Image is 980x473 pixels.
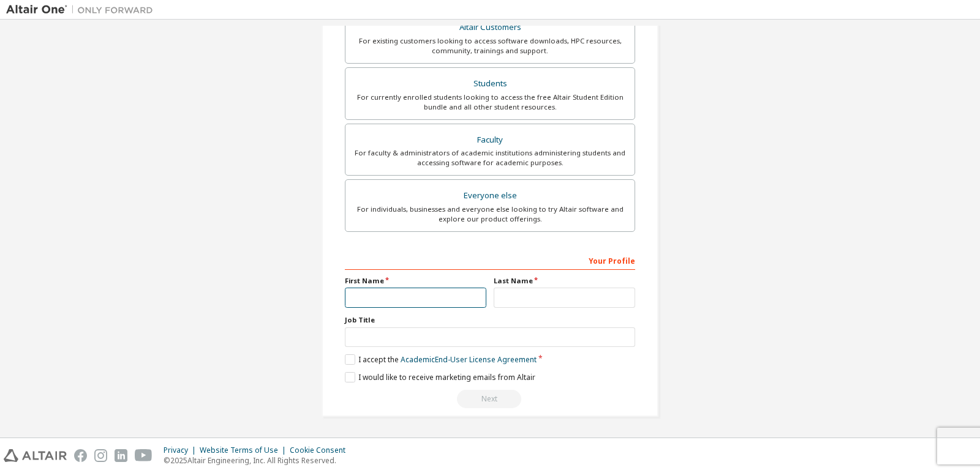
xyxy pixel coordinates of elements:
[200,445,290,455] div: Website Terms of Use
[353,19,627,36] div: Altair Customers
[74,449,87,462] img: facebook.svg
[494,276,635,286] label: Last Name
[115,449,127,462] img: linkedin.svg
[353,148,627,168] div: For faculty & administrators of academic institutions administering students and accessing softwa...
[290,445,353,455] div: Cookie Consent
[353,75,627,92] div: Students
[353,187,627,204] div: Everyone else
[345,250,635,270] div: Your Profile
[164,445,200,455] div: Privacy
[353,132,627,149] div: Faculty
[345,315,635,325] label: Job Title
[345,354,537,365] label: I accept the
[6,4,159,16] img: Altair One
[164,455,353,466] p: © 2025 Altair Engineering, Inc. All Rights Reserved.
[345,372,535,382] label: I would like to receive marketing emails from Altair
[94,449,107,462] img: instagram.svg
[353,92,627,112] div: For currently enrolled students looking to access the free Altair Student Edition bundle and all ...
[345,276,486,286] label: First Name
[401,354,537,365] a: Academic End-User License Agreement
[345,390,635,408] div: Read and acccept EULA to continue
[135,449,153,462] img: youtube.svg
[4,449,67,462] img: altair_logo.svg
[353,204,627,224] div: For individuals, businesses and everyone else looking to try Altair software and explore our prod...
[353,36,627,56] div: For existing customers looking to access software downloads, HPC resources, community, trainings ...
